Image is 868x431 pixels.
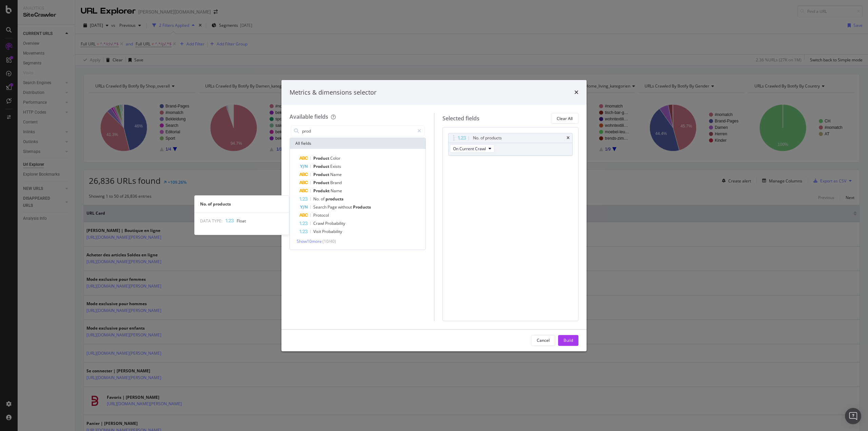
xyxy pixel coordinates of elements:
div: Metrics & dimensions selector [290,88,376,97]
span: On Current Crawl [453,146,486,152]
span: Visit [313,229,322,234]
button: Clear All [551,113,578,124]
div: times [567,136,570,140]
span: Brand [330,180,342,185]
div: Selected fields [442,115,479,122]
span: Probability [322,229,342,234]
span: Products [353,204,371,210]
span: Product [313,155,330,161]
span: Name [330,172,342,177]
span: No. [313,196,321,202]
div: Cancel [537,337,550,343]
button: On Current Crawl [450,144,494,153]
span: Product [313,172,330,177]
span: Color [330,155,340,161]
span: Crawl [313,220,325,226]
div: All fields [290,138,426,149]
span: Page [328,204,338,210]
div: Clear All [557,116,573,121]
div: Available fields [290,113,328,120]
div: times [574,88,578,97]
button: Cancel [531,335,555,346]
span: Protocol [313,212,329,218]
span: ( 10 / 40 ) [322,238,336,244]
div: modal [281,80,587,351]
span: Product [313,180,330,185]
span: Search [313,204,328,210]
span: Produkt [313,188,331,194]
div: No. of products [195,201,289,207]
div: Build [564,337,573,343]
span: of [321,196,325,202]
button: Build [558,335,578,346]
span: Probability [325,220,345,226]
div: No. of products [473,135,502,141]
span: Show 10 more [297,238,322,244]
input: Search by field name [301,126,414,136]
span: Exists [330,163,341,169]
span: without [338,204,353,210]
span: products [325,196,343,202]
span: Product [313,163,330,169]
span: Name [331,188,342,194]
div: No. of productstimesOn Current Crawl [448,133,573,156]
div: Open Intercom Messenger [845,408,861,424]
